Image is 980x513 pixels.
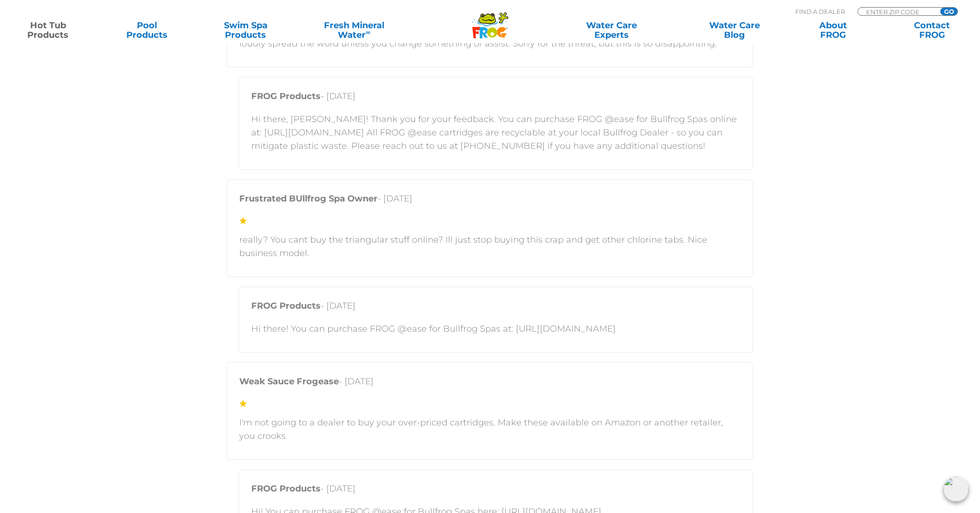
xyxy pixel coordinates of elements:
p: really? You cant buy the triangular stuff online? Ill just stop buying this crap and get other ch... [239,233,741,260]
sup: ∞ [366,28,370,36]
input: Zip Code Form [865,8,930,16]
strong: Frustrated BUllfrog Spa Owner [239,193,378,204]
p: - [DATE] [251,89,741,108]
p: - [DATE] [251,482,741,500]
a: Fresh MineralWater∞ [306,21,402,40]
p: Hi there, [PERSON_NAME]! Thank you for your feedback. You can purchase FROG @ease for Bullfrog Sp... [251,112,741,153]
p: - [DATE] [239,192,741,210]
p: - [DATE] [251,299,741,317]
p: I'm not going to a dealer to buy your over-priced cartridges. Make these available on Amazon or a... [239,416,741,443]
a: Water CareBlog [696,21,773,40]
a: Hot TubProducts [10,21,87,40]
strong: Weak Sauce Frogease [239,376,339,387]
a: AboutFROG [795,21,872,40]
strong: FROG Products [251,301,321,311]
a: ContactFROG [893,21,970,40]
a: Water CareExperts [549,21,674,40]
p: Find A Dealer [795,7,845,16]
img: openIcon [944,477,969,502]
p: Hi there! You can purchase FROG @ease for Bullfrog Spas at: [URL][DOMAIN_NAME] [251,322,741,335]
input: GO [940,8,958,15]
a: PoolProducts [109,21,186,40]
strong: FROG Products [251,91,321,101]
a: Swim SpaProducts [207,21,284,40]
strong: FROG Products [251,483,321,494]
p: - [DATE] [239,375,741,393]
